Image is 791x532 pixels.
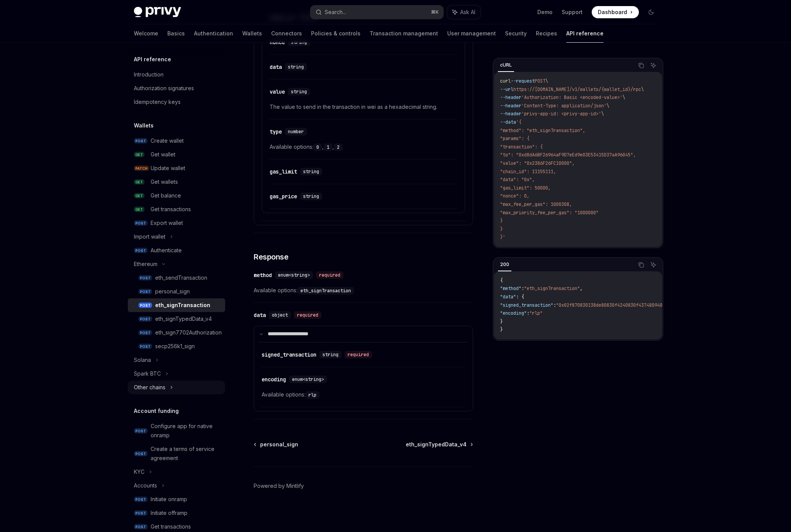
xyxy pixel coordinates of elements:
[447,24,496,43] a: User management
[134,55,171,64] h5: API reference
[134,510,148,516] span: POST
[500,218,503,224] span: }
[313,143,322,151] code: 0
[500,177,535,183] span: "data": "0x",
[500,160,575,166] span: "value": "0x2386F26FC10000",
[138,289,152,295] span: POST
[406,441,467,448] span: eth_signTypedData_v4
[128,285,225,298] a: POSTpersonal_sign
[303,169,319,175] span: string
[128,95,225,109] a: Idempotency keys
[601,111,604,117] span: \
[155,287,190,296] div: personal_sign
[260,441,298,448] span: personal_sign
[580,285,583,291] span: ,
[128,202,225,216] a: GETGet transactions
[500,193,529,199] span: "nonce": 0,
[345,351,372,358] div: required
[151,522,191,531] div: Get transactions
[134,451,148,457] span: POST
[262,376,286,383] div: encoding
[536,24,557,43] a: Recipes
[500,144,543,150] span: "transaction": {
[521,94,623,100] span: 'Authorization: Basic <encoded-value>'
[134,428,148,434] span: POST
[151,495,187,504] div: Initiate onramp
[500,201,572,207] span: "max_fee_per_gas": 1000308,
[270,142,457,151] span: Available options: , ,
[151,444,221,463] div: Create a terms of service agreement
[370,24,438,43] a: Transaction management
[270,128,282,135] div: type
[138,275,152,281] span: POST
[513,86,641,92] span: https://[DOMAIN_NAME]/v1/wallets/{wallet_id}/rpc
[500,302,553,308] span: "signed_transaction"
[500,94,521,100] span: --header
[128,298,225,312] a: POSTeth_signTransaction
[431,9,439,15] span: ⌘ K
[500,119,516,125] span: --data
[270,88,285,96] div: value
[288,129,304,135] span: number
[521,103,607,109] span: 'Content-Type: application/json'
[134,232,165,241] div: Import wallet
[128,161,225,175] a: PATCHUpdate wallet
[134,383,165,392] div: Other chains
[498,61,514,70] div: cURL
[151,422,221,440] div: Configure app for native onramp
[325,8,346,17] div: Search...
[500,169,556,175] span: "chain_id": 11155111,
[566,24,604,43] a: API reference
[500,111,521,117] span: --header
[288,64,304,70] span: string
[270,168,297,175] div: gas_limit
[500,234,505,240] span: }'
[134,179,145,185] span: GET
[134,166,149,171] span: PATCH
[128,419,225,442] a: POSTConfigure app for native onramp
[334,143,343,151] code: 2
[128,312,225,326] a: POSTeth_signTypedData_v4
[607,103,609,109] span: \
[305,391,319,399] code: rlp
[500,319,503,325] span: }
[537,8,553,16] a: Demo
[134,220,148,226] span: POST
[134,7,181,18] img: dark logo
[297,287,354,295] code: eth_signTransaction
[151,164,185,173] div: Update wallet
[128,216,225,230] a: POSTExport wallet
[155,328,222,337] div: eth_sign7702Authorization
[134,70,164,79] div: Introduction
[138,316,152,322] span: POST
[194,24,233,43] a: Authentication
[128,339,225,353] a: POSTsecp256k1_sign
[134,121,154,130] h5: Wallets
[134,97,181,107] div: Idempotency keys
[262,351,316,358] div: signed_transaction
[511,78,535,84] span: --request
[322,352,338,358] span: string
[311,24,361,43] a: Policies & controls
[529,310,543,316] span: "rlp"
[516,119,521,125] span: '{
[262,390,465,399] span: Available options:
[316,271,343,279] div: required
[500,226,503,232] span: }
[598,8,627,16] span: Dashboard
[128,326,225,339] a: POSTeth_sign7702Authorization
[641,86,644,92] span: \
[406,441,472,448] a: eth_signTypedData_v4
[128,189,225,202] a: GETGet balance
[128,81,225,95] a: Authorization signatures
[271,24,302,43] a: Connectors
[128,506,225,520] a: POSTInitiate offramp
[134,260,157,269] div: Ethereum
[254,311,266,319] div: data
[138,344,152,349] span: POST
[310,5,443,19] button: Search...⌘K
[138,303,152,308] span: POST
[167,24,185,43] a: Basics
[134,524,148,530] span: POST
[134,248,148,253] span: POST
